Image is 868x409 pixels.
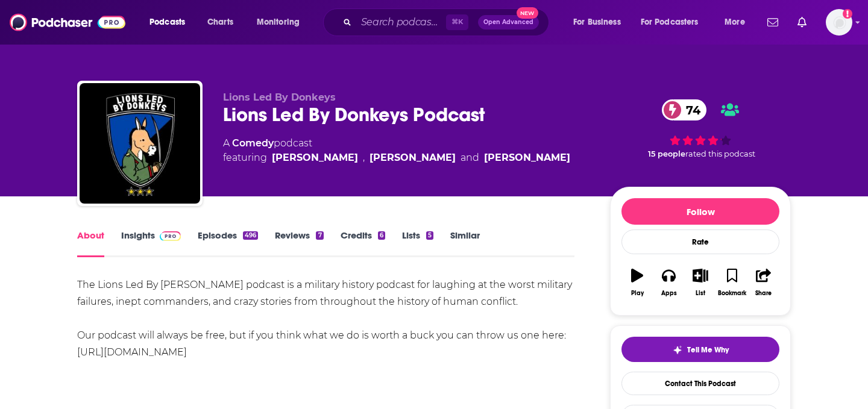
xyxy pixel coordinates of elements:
a: [URL][DOMAIN_NAME] [77,346,187,358]
a: Joe Kassabian [484,151,570,165]
div: Apps [661,290,677,297]
span: rated this podcast [685,149,755,158]
div: Bookmark [718,290,746,297]
button: Follow [621,198,779,225]
span: Open Advanced [483,19,533,25]
span: featuring [223,151,570,165]
span: and [461,151,479,165]
input: Search podcasts, credits, & more... [356,13,446,32]
div: 6 [378,231,385,240]
span: 15 people [648,149,685,158]
button: open menu [248,13,315,32]
span: New [517,7,538,19]
button: Bookmark [716,261,747,304]
button: Apps [653,261,684,304]
svg: Add a profile image [843,9,852,19]
div: 7 [316,231,323,240]
img: Podchaser Pro [160,231,181,241]
button: open menu [141,13,201,32]
a: Show notifications dropdown [763,12,783,33]
button: Show profile menu [826,9,852,36]
span: Lions Led By Donkeys [223,92,336,103]
span: Tell Me Why [687,345,729,355]
div: List [696,290,705,297]
span: Charts [207,14,233,31]
div: 5 [426,231,433,240]
span: More [725,14,745,31]
a: Lists5 [402,229,433,257]
div: A podcast [223,136,570,165]
button: open menu [716,13,760,32]
a: About [77,229,104,257]
div: Play [631,290,644,297]
button: Share [748,261,779,304]
span: For Business [573,14,621,31]
a: Comedy [232,137,274,149]
a: Liam Anderson [272,151,358,165]
button: List [685,261,716,304]
img: Lions Led By Donkeys Podcast [80,83,200,204]
a: Similar [450,229,480,257]
img: tell me why sparkle [673,345,682,355]
button: open menu [633,13,716,32]
button: open menu [565,13,636,32]
a: Thomas O’Mahony [370,151,456,165]
a: InsightsPodchaser Pro [121,229,181,257]
button: Open AdvancedNew [478,15,539,30]
div: Share [755,290,772,297]
span: Logged in as megcassidy [826,9,852,36]
img: User Profile [826,9,852,36]
span: , [363,151,365,165]
a: Charts [200,13,241,32]
div: Search podcasts, credits, & more... [335,8,561,36]
span: Monitoring [257,14,300,31]
div: Rate [621,229,779,254]
a: Episodes496 [198,229,258,257]
span: ⌘ K [446,14,468,30]
span: For Podcasters [641,14,699,31]
a: 74 [662,99,706,120]
button: Play [621,261,653,304]
a: Credits6 [341,229,385,257]
div: 74 15 peoplerated this podcast [610,92,791,166]
a: Reviews7 [275,229,323,257]
a: Show notifications dropdown [793,12,811,33]
div: The Lions Led By [PERSON_NAME] podcast is a military history podcast for laughing at the worst mi... [77,276,574,361]
a: Contact This Podcast [621,372,779,395]
span: 74 [674,99,706,120]
img: Podchaser - Follow, Share and Rate Podcasts [10,11,125,34]
div: 496 [243,231,258,240]
span: Podcasts [149,14,185,31]
button: tell me why sparkleTell Me Why [621,337,779,362]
